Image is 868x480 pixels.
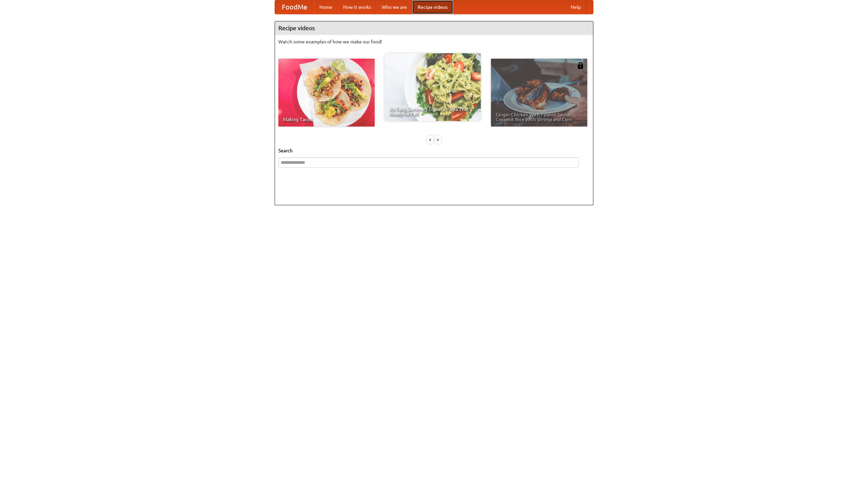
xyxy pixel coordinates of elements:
a: An Easy, Summery Tomato Pasta That's Ready for Fall [384,53,481,121]
a: Help [565,0,586,14]
span: Making Tacos [283,117,370,122]
a: How it works [338,0,376,14]
a: Recipe videos [412,0,453,14]
a: FoodMe [275,0,314,14]
div: « [427,135,433,144]
h5: Search [278,147,590,154]
img: 483408.png [577,62,584,69]
a: Making Tacos [278,59,375,127]
a: Home [314,0,338,14]
h4: Recipe videos [275,21,593,35]
span: An Easy, Summery Tomato Pasta That's Ready for Fall [389,107,476,116]
p: Watch some examples of how we make our food! [278,38,590,45]
div: » [435,135,441,144]
a: Who we are [376,0,412,14]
